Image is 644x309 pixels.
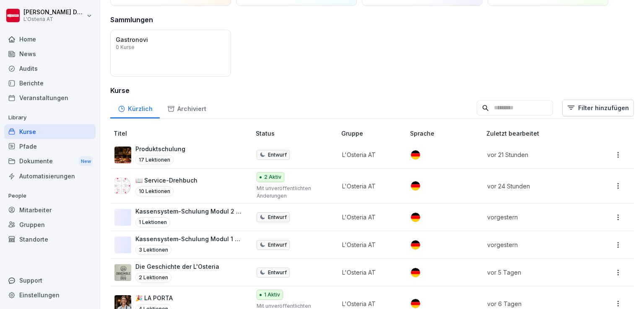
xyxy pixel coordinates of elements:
[4,90,96,105] a: Veranstaltungen
[256,129,338,138] p: Status
[268,241,287,249] p: Entwurf
[268,214,287,221] p: Entwurf
[4,154,96,169] div: Dokumente
[268,151,287,159] p: Entwurf
[116,45,135,50] p: 0 Kurse
[487,299,586,308] p: vor 6 Tagen
[4,203,96,217] a: Mitarbeiter
[411,240,420,250] img: de.svg
[135,144,185,153] p: Produktschulung
[116,35,226,44] p: Gastronovi
[135,155,174,165] p: 17 Lektionen
[264,291,280,299] p: 1 Aktiv
[342,240,397,249] p: L'Osteria AT
[110,30,231,77] a: Gastronovi0 Kurse
[411,181,420,191] img: de.svg
[4,189,96,203] p: People
[342,268,397,277] p: L'Osteria AT
[135,207,242,216] p: Kassensystem-Schulung Modul 2 Management
[135,176,197,185] p: 📖 Service-Drehbuch
[4,232,96,247] a: Standorte
[410,129,483,138] p: Sprache
[342,150,397,159] p: L'Osteria AT
[23,9,85,16] p: [PERSON_NAME] Damiani
[4,169,96,183] a: Automatisierungen
[342,299,397,308] p: L'Osteria AT
[160,97,213,118] a: Archiviert
[110,97,160,118] a: Kürzlich
[4,61,96,76] a: Audits
[487,182,586,191] p: vor 24 Stunden
[264,173,281,181] p: 2 Aktiv
[4,139,96,154] a: Pfade
[4,124,96,139] a: Kurse
[135,262,219,271] p: Die Geschichte der L'Osteria
[135,245,171,255] p: 3 Lektionen
[487,268,586,277] p: vor 5 Tagen
[110,85,634,95] h3: Kurse
[257,185,328,200] p: Mit unveröffentlichten Änderungen
[342,182,397,191] p: L'Osteria AT
[268,269,287,276] p: Entwurf
[110,15,153,25] h3: Sammlungen
[4,76,96,90] a: Berichte
[4,154,96,169] a: DokumenteNew
[487,213,586,221] p: vorgestern
[4,217,96,232] a: Gruppen
[342,213,397,221] p: L'Osteria AT
[487,150,586,159] p: vor 21 Stunden
[114,264,131,281] img: yujp0c7ahwfpxqtsxyqiid1h.png
[114,178,131,194] img: s7kfju4z3dimd9qxoiv1fg80.png
[114,129,252,138] p: Titel
[23,16,85,22] p: L'Osteria AT
[4,111,96,124] p: Library
[411,268,420,277] img: de.svg
[114,147,131,163] img: evvqdvc6cco3qg0pkrazofoz.png
[341,129,407,138] p: Gruppe
[562,100,634,116] button: Filter hinzufügen
[135,234,242,243] p: Kassensystem-Schulung Modul 1 Servicekräfte
[411,299,420,308] img: de.svg
[411,213,420,222] img: de.svg
[486,129,596,138] p: Zuletzt bearbeitet
[135,186,174,196] p: 10 Lektionen
[411,150,420,160] img: de.svg
[487,240,586,249] p: vorgestern
[4,273,96,288] div: Support
[135,294,173,302] p: 🎉 LA PORTA
[4,288,96,302] a: Einstellungen
[4,46,96,61] a: News
[4,32,96,46] a: Home
[79,157,93,166] div: New
[135,273,171,283] p: 2 Lektionen
[135,217,170,227] p: 1 Lektionen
